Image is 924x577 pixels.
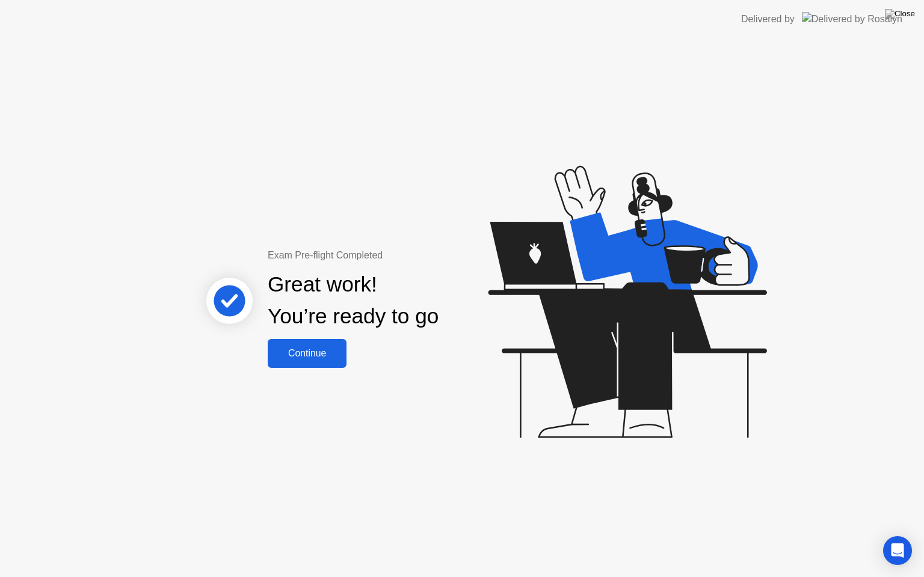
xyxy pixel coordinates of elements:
[268,339,346,368] button: Continue
[271,348,343,359] div: Continue
[802,12,902,26] img: Delivered by Rosalyn
[883,536,912,565] div: Open Intercom Messenger
[268,248,516,263] div: Exam Pre-flight Completed
[741,12,795,26] div: Delivered by
[268,269,439,332] div: Great work! You’re ready to go
[885,9,915,19] img: Close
